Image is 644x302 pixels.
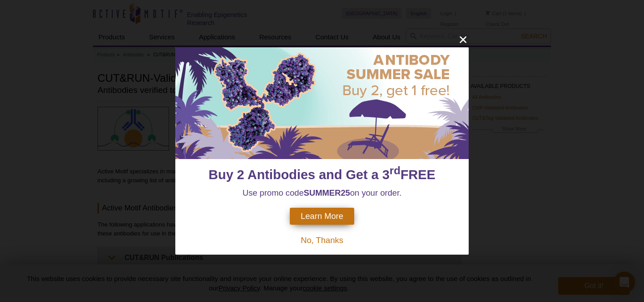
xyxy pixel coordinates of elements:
button: close [458,34,469,45]
strong: SUMMER25 [304,188,350,197]
span: Use promo code on your order. [242,188,402,197]
sup: rd [390,164,400,176]
span: No, Thanks [301,235,343,245]
span: Learn More [301,211,343,221]
span: Buy 2 Antibodies and Get a 3 FREE [208,167,435,182]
